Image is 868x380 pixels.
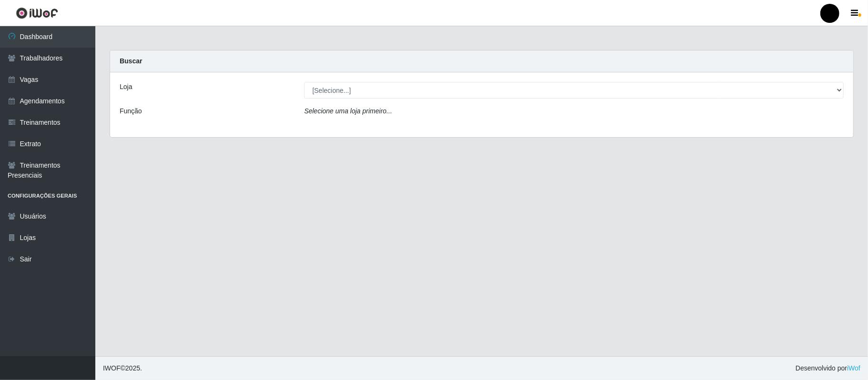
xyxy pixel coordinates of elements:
[120,57,142,65] strong: Buscar
[796,363,860,373] span: Desenvolvido por
[304,107,392,115] i: Selecione uma loja primeiro...
[120,82,132,92] label: Loja
[103,364,121,372] span: IWOF
[16,7,58,19] img: CoreUI Logo
[120,106,142,116] label: Função
[847,364,860,372] a: iWof
[103,363,142,373] span: © 2025 .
